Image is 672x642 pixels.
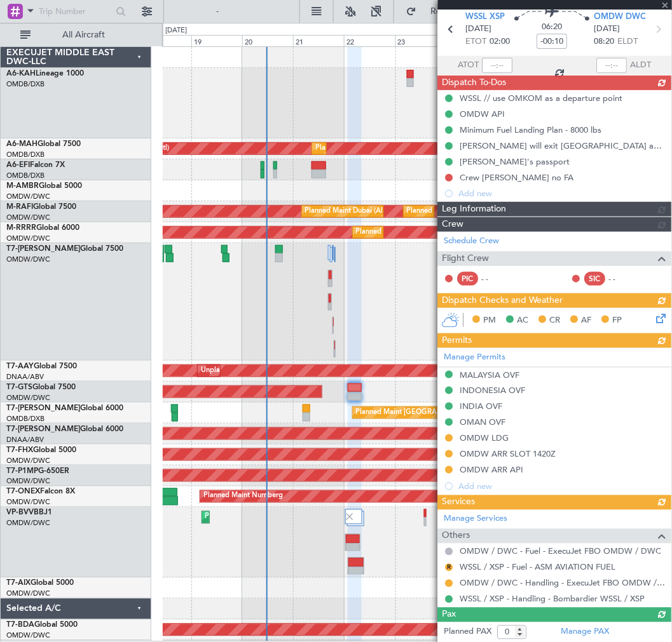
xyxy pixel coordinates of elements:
[6,446,33,454] span: T7-FHX
[6,234,50,243] a: OMDW/DWC
[6,622,78,629] a: T7-BDAGlobal 5000
[6,245,123,253] a: T7-[PERSON_NAME]Global 7500
[242,35,293,46] div: 20
[618,36,638,48] span: ELDT
[6,580,74,587] a: T7-AIXGlobal 5000
[6,405,80,412] span: T7-[PERSON_NAME]
[6,203,76,211] a: M-RAFIGlobal 7500
[6,384,76,391] a: T7-GTSGlobal 7500
[594,36,615,48] span: 08:20
[6,161,65,169] a: A6-EFIFalcon 7X
[6,203,33,211] span: M-RAFI
[6,245,80,253] span: T7-[PERSON_NAME]
[6,192,50,201] a: OMDW/DWC
[6,140,81,148] a: A6-MAHGlobal 7500
[6,384,32,391] span: T7-GTS
[6,622,34,629] span: T7-BDA
[6,363,77,370] a: T7-AAYGlobal 7500
[356,403,568,422] div: Planned Maint [GEOGRAPHIC_DATA] ([GEOGRAPHIC_DATA] Intl)
[6,477,50,486] a: OMDW/DWC
[6,79,45,89] a: OMDB/DXB
[6,425,123,433] a: T7-[PERSON_NAME]Global 6000
[594,23,621,36] span: [DATE]
[401,1,477,22] button: Refresh
[6,446,76,454] a: T7-FHXGlobal 5000
[6,631,50,641] a: OMDW/DWC
[6,456,50,465] a: OMDW/DWC
[315,139,528,158] div: Planned Maint [GEOGRAPHIC_DATA] ([GEOGRAPHIC_DATA] Intl)
[6,509,34,517] span: VP-BVV
[6,224,36,232] span: M-RRRR
[466,36,487,48] span: ETOT
[6,161,30,169] span: A6-EFI
[191,35,242,46] div: 19
[39,2,112,21] input: Trip Number
[6,488,75,496] a: T7-ONEXFalcon 8X
[6,140,38,148] span: A6-MAH
[203,487,283,506] div: Planned Maint Nurnberg
[6,213,50,222] a: OMDW/DWC
[6,255,50,264] a: OMDW/DWC
[6,224,79,232] a: M-RRRRGlobal 6000
[205,508,331,527] div: Planned Maint Dubai (Al Maktoum Intl)
[6,498,50,507] a: OMDW/DWC
[6,467,69,475] a: T7-P1MPG-650ER
[6,425,80,433] span: T7-[PERSON_NAME]
[6,414,45,424] a: OMDB/DXB
[458,59,479,72] span: ATOT
[6,70,84,77] a: A6-KAHLineage 1000
[594,11,647,23] span: OMDW DWC
[466,11,505,23] span: WSSL XSP
[141,35,191,46] div: 18
[6,150,45,159] a: OMDB/DXB
[6,509,52,517] a: VP-BVVBBJ1
[6,467,38,475] span: T7-P1MP
[6,488,40,496] span: T7-ONEX
[33,30,134,39] span: All Aircraft
[490,36,511,48] span: 02:00
[6,589,50,599] a: OMDW/DWC
[344,511,355,523] img: gray-close.svg
[356,223,481,242] div: Planned Maint Dubai (Al Maktoum Intl)
[6,519,50,528] a: OMDW/DWC
[6,580,31,587] span: T7-AIX
[344,35,395,46] div: 22
[631,59,652,72] span: ALDT
[14,25,138,45] button: All Aircraft
[6,363,34,370] span: T7-AAY
[293,35,344,46] div: 21
[6,182,82,190] a: M-AMBRGlobal 5000
[6,435,44,445] a: DNAA/ABV
[466,23,492,36] span: [DATE]
[305,202,430,221] div: Planned Maint Dubai (Al Maktoum Intl)
[6,70,36,77] span: A6-KAH
[6,182,39,190] span: M-AMBR
[6,405,123,412] a: T7-[PERSON_NAME]Global 6000
[6,171,45,180] a: OMDB/DXB
[201,361,389,380] div: Unplanned Maint [GEOGRAPHIC_DATA] (Al Maktoum Intl)
[6,372,44,382] a: DNAA/ABV
[542,21,563,34] span: 06:20
[165,25,187,36] div: [DATE]
[395,35,446,46] div: 23
[407,202,532,221] div: Planned Maint Dubai (Al Maktoum Intl)
[6,393,50,403] a: OMDW/DWC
